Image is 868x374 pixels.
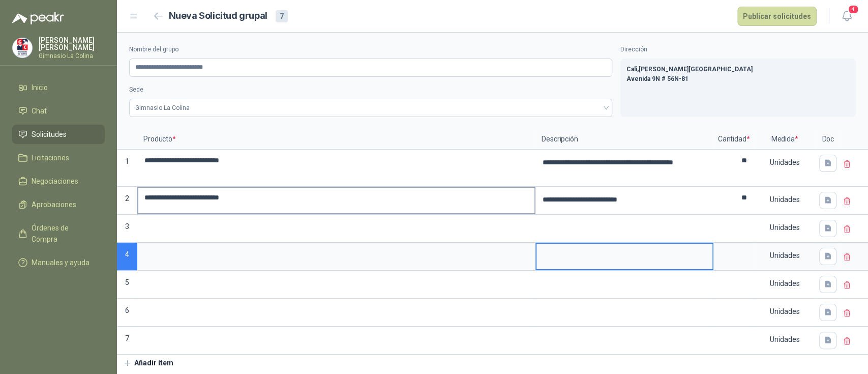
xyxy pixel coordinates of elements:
p: Producto [137,129,535,150]
a: Inicio [12,78,105,97]
p: Doc [815,129,841,150]
p: 5 [117,271,137,299]
p: 3 [117,215,137,243]
span: 4 [848,5,859,14]
span: Chat [32,105,47,117]
span: Aprobaciones [32,199,76,210]
h2: Nueva Solicitud grupal [169,9,267,23]
div: Unidades [755,151,814,174]
label: Sede [129,85,612,95]
p: 4 [117,243,137,271]
button: Añadir ítem [117,355,179,372]
div: Unidades [755,188,814,211]
span: Manuales y ayuda [32,257,89,268]
a: Órdenes de Compra [12,218,105,249]
div: Unidades [755,272,814,295]
a: Negociaciones [12,171,105,191]
a: Solicitudes [12,125,105,144]
label: Nombre del grupo [129,45,612,54]
span: Solicitudes [32,129,67,140]
label: Dirección [620,45,856,54]
p: 1 [117,150,137,187]
div: Unidades [755,244,814,267]
a: Licitaciones [12,148,105,167]
span: Órdenes de Compra [32,222,95,245]
a: Chat [12,101,105,121]
p: 2 [117,187,137,215]
p: Cantidad [713,129,754,150]
p: Cali , [PERSON_NAME][GEOGRAPHIC_DATA] [626,65,850,74]
p: Avenida 9N # 56N-81 [626,74,850,84]
a: Aprobaciones [12,195,105,214]
button: 4 [837,7,856,25]
p: Gimnasio La Colina [39,53,105,59]
span: Inicio [32,82,48,93]
span: Gimnasio La Colina [135,100,606,116]
a: Manuales y ayuda [12,253,105,272]
span: Licitaciones [32,152,69,163]
div: 7 [276,10,288,22]
div: Unidades [755,328,814,351]
img: Company Logo [13,38,32,57]
p: [PERSON_NAME] [PERSON_NAME] [39,37,105,51]
p: 6 [117,299,137,327]
img: Logo peakr [12,12,64,24]
div: Unidades [755,300,814,323]
p: Medida [754,129,815,150]
p: 7 [117,327,137,355]
span: Negociaciones [32,176,78,187]
button: Publicar solicitudes [737,7,817,26]
p: Descripción [535,129,713,150]
div: Unidades [755,216,814,239]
